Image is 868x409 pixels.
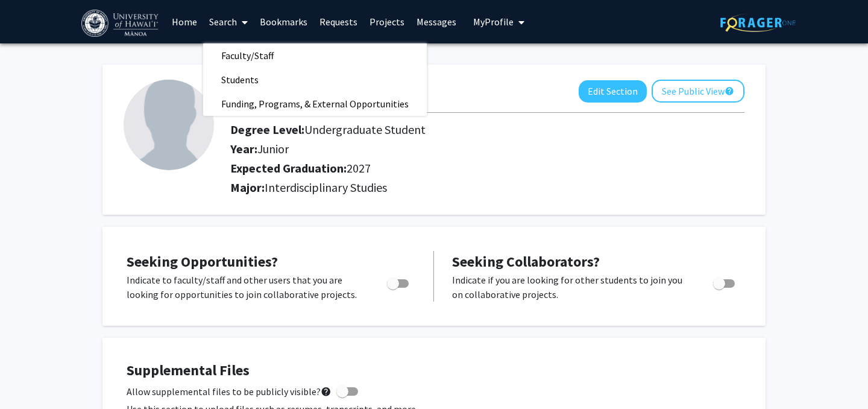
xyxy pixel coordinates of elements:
iframe: Chat [9,355,51,400]
a: Home [166,1,203,43]
h2: Expected Graduation: [230,161,661,176]
h2: Degree Level: [230,122,661,137]
span: Seeking Opportunities? [127,252,278,271]
span: Students [203,68,277,92]
a: Funding, Programs, & External Opportunities [203,95,427,113]
img: University of Hawaiʻi at Mānoa Logo [81,10,161,37]
h4: Supplemental Files [127,362,741,379]
span: 2027 [347,160,371,176]
a: Search [203,1,254,43]
span: Seeking Collaborators? [452,252,600,271]
span: Allow supplemental files to be publicly visible? [127,384,332,399]
a: Requests [313,1,363,43]
div: Toggle [708,273,741,291]
img: Profile Picture [124,80,214,170]
a: Bookmarks [254,1,313,43]
h2: Year: [230,142,661,156]
span: Faculty/Staff [203,43,292,68]
mat-icon: help [725,84,734,98]
a: Projects [363,1,410,43]
span: My Profile [473,16,514,28]
h2: Major: [230,180,744,195]
a: Faculty/Staff [203,46,427,65]
span: Junior [257,141,289,156]
img: ForagerOne Logo [720,13,796,32]
button: See Public View [652,80,744,103]
a: Students [203,71,427,89]
a: Messages [410,1,462,43]
span: Interdisciplinary Studies [265,180,387,195]
div: Toggle [382,273,415,291]
mat-icon: help [321,384,332,399]
span: Undergraduate Student [304,122,426,137]
span: Funding, Programs, & External Opportunities [203,92,427,116]
p: Indicate to faculty/staff and other users that you are looking for opportunities to join collabor... [127,273,364,302]
button: Edit Section [579,80,647,103]
p: Indicate if you are looking for other students to join you on collaborative projects. [452,273,690,302]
